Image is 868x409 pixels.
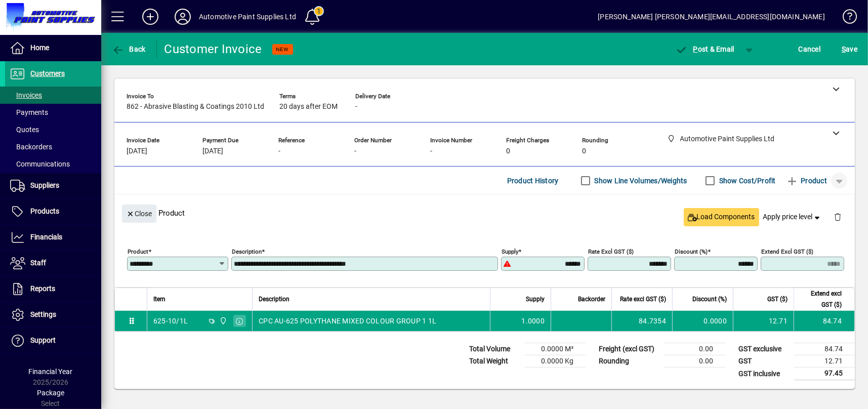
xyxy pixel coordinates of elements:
[794,355,855,367] td: 12.71
[767,294,788,305] span: GST ($)
[794,311,854,331] td: 84.74
[5,302,101,328] a: Settings
[525,355,586,367] td: 0.0000 Kg
[525,343,586,355] td: 0.0000 M³
[5,276,101,302] a: Reports
[10,126,39,134] span: Quotes
[800,288,842,310] span: Extend excl GST ($)
[839,40,860,58] button: Save
[128,248,148,255] mat-label: Product
[825,212,850,221] app-page-header-button: Delete
[794,343,855,355] td: 84.74
[127,147,147,155] span: [DATE]
[464,343,525,355] td: Total Volume
[5,328,101,353] a: Support
[688,212,755,222] span: Load Components
[763,212,822,222] span: Apply price level
[502,248,518,255] mat-label: Supply
[781,172,832,190] button: Product
[30,44,49,52] span: Home
[693,45,698,53] span: P
[598,9,825,25] div: [PERSON_NAME] [PERSON_NAME][EMAIL_ADDRESS][DOMAIN_NAME]
[430,147,432,155] span: -
[733,311,794,331] td: 12.71
[5,225,101,250] a: Financials
[692,294,727,305] span: Discount (%)
[842,45,846,53] span: S
[594,355,665,367] td: Rounding
[759,208,826,226] button: Apply price level
[5,35,101,61] a: Home
[672,311,733,331] td: 0.0000
[29,367,73,376] span: Financial Year
[30,181,59,189] span: Suppliers
[164,41,262,57] div: Customer Invoice
[618,316,666,326] div: 84.7354
[593,176,687,186] label: Show Line Volumes/Weights
[37,389,64,397] span: Package
[10,160,70,168] span: Communications
[507,173,559,189] span: Product History
[676,45,734,53] span: ost & Email
[526,294,545,305] span: Supply
[582,147,586,155] span: 0
[717,176,776,186] label: Show Cost/Profit
[671,40,739,58] button: Post & Email
[5,251,101,276] a: Staff
[276,46,289,53] span: NEW
[10,91,42,99] span: Invoices
[355,103,357,111] span: -
[835,2,855,35] a: Knowledge Base
[30,69,65,77] span: Customers
[10,108,48,116] span: Payments
[5,104,101,121] a: Payments
[786,173,827,189] span: Product
[199,9,296,25] div: Automotive Paint Supplies Ltd
[796,40,823,58] button: Cancel
[134,8,167,26] button: Add
[578,294,605,305] span: Backorder
[594,343,665,355] td: Freight (excl GST)
[825,204,850,229] button: Delete
[127,103,264,111] span: 862 - Abrasive Blasting & Coatings 2010 Ltd
[5,138,101,155] a: Backorders
[217,315,228,326] span: Automotive Paint Supplies Ltd
[733,355,794,367] td: GST
[109,40,148,58] button: Back
[122,204,156,223] button: Close
[5,155,101,173] a: Communications
[522,316,545,326] span: 1.0000
[620,294,666,305] span: Rate excl GST ($)
[842,41,857,57] span: ave
[733,367,794,380] td: GST inclusive
[112,45,146,53] span: Back
[167,8,199,26] button: Profile
[101,40,157,58] app-page-header-button: Back
[279,103,338,111] span: 20 days after EOM
[733,343,794,355] td: GST exclusive
[675,248,708,255] mat-label: Discount (%)
[506,147,510,155] span: 0
[464,355,525,367] td: Total Weight
[5,121,101,138] a: Quotes
[30,284,55,293] span: Reports
[10,143,52,151] span: Backorders
[30,233,62,241] span: Financials
[126,206,152,222] span: Close
[665,343,725,355] td: 0.00
[799,41,821,57] span: Cancel
[5,173,101,198] a: Suppliers
[30,336,56,344] span: Support
[202,147,223,155] span: [DATE]
[503,172,563,190] button: Product History
[153,316,188,326] div: 625-10/1L
[114,194,855,231] div: Product
[684,208,759,226] button: Load Components
[119,209,159,218] app-page-header-button: Close
[30,310,56,318] span: Settings
[5,87,101,104] a: Invoices
[665,355,725,367] td: 0.00
[588,248,634,255] mat-label: Rate excl GST ($)
[761,248,813,255] mat-label: Extend excl GST ($)
[30,207,59,215] span: Products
